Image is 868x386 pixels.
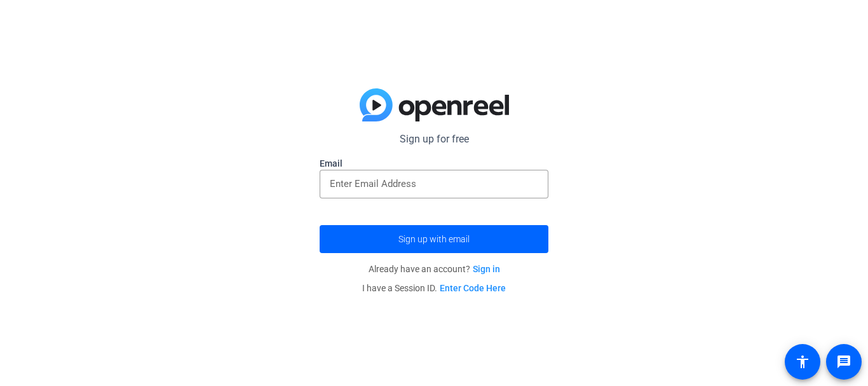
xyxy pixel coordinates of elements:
img: blue-gradient.svg [360,88,509,121]
mat-icon: accessibility [795,354,810,369]
mat-icon: message [836,354,851,369]
button: Sign up with email [320,225,548,253]
label: Email [320,157,548,170]
p: Sign up for free [320,132,548,147]
input: Enter Email Address [330,176,538,191]
a: Enter Code Here [440,283,506,293]
a: Sign in [473,264,500,274]
span: Already have an account? [369,264,500,274]
span: I have a Session ID. [362,283,506,293]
